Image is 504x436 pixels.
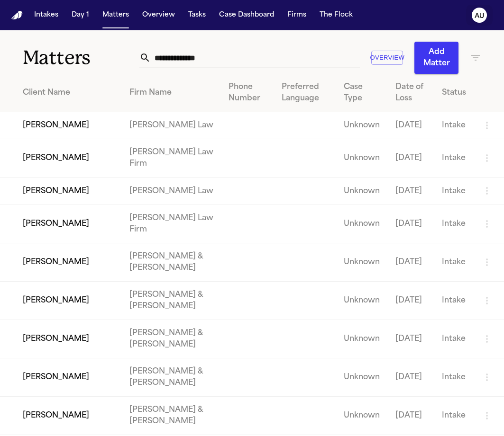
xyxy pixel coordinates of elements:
td: [DATE] [388,358,434,396]
td: [DATE] [388,243,434,281]
td: Intake [434,205,474,243]
td: Intake [434,396,474,435]
td: Unknown [336,139,388,178]
td: [DATE] [388,205,434,243]
td: [PERSON_NAME] Law Firm [122,205,221,243]
button: Day 1 [68,7,93,24]
button: Case Dashboard [215,7,278,24]
td: Unknown [336,112,388,139]
div: Client Name [23,87,114,98]
td: [PERSON_NAME] & [PERSON_NAME] [122,243,221,281]
button: Matters [99,7,133,24]
button: Intakes [30,7,62,24]
td: Unknown [336,178,388,205]
td: Unknown [336,358,388,396]
td: [PERSON_NAME] & [PERSON_NAME] [122,320,221,358]
td: [PERSON_NAME] & [PERSON_NAME] [122,396,221,435]
td: Intake [434,139,474,178]
text: AU [475,13,484,19]
td: [DATE] [388,396,434,435]
td: [PERSON_NAME] & [PERSON_NAME] [122,281,221,320]
td: Unknown [336,396,388,435]
td: Unknown [336,320,388,358]
td: Intake [434,358,474,396]
button: Overview [371,51,403,65]
button: Add Matter [414,42,458,74]
div: Firm Name [129,87,213,98]
td: Intake [434,281,474,320]
td: Intake [434,178,474,205]
td: [DATE] [388,320,434,358]
a: Home [11,11,23,20]
td: [DATE] [388,139,434,178]
td: Unknown [336,205,388,243]
button: Overview [138,7,179,24]
td: [PERSON_NAME] Law [122,112,221,139]
div: Status [442,87,466,98]
td: Unknown [336,243,388,281]
td: Intake [434,243,474,281]
h1: Matters [23,46,139,70]
td: [PERSON_NAME] & [PERSON_NAME] [122,358,221,396]
div: Case Type [344,81,380,104]
td: [DATE] [388,281,434,320]
div: Phone Number [229,81,266,104]
td: Intake [434,320,474,358]
button: Firms [284,7,310,24]
td: [PERSON_NAME] Law Firm [122,139,221,178]
td: [DATE] [388,112,434,139]
img: Finch Logo [11,11,23,20]
button: The Flock [316,7,357,24]
button: Tasks [184,7,210,24]
div: Preferred Language [282,81,329,104]
td: Intake [434,112,474,139]
td: Unknown [336,281,388,320]
div: Date of Loss [395,81,427,104]
td: [PERSON_NAME] Law [122,178,221,205]
td: [DATE] [388,178,434,205]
